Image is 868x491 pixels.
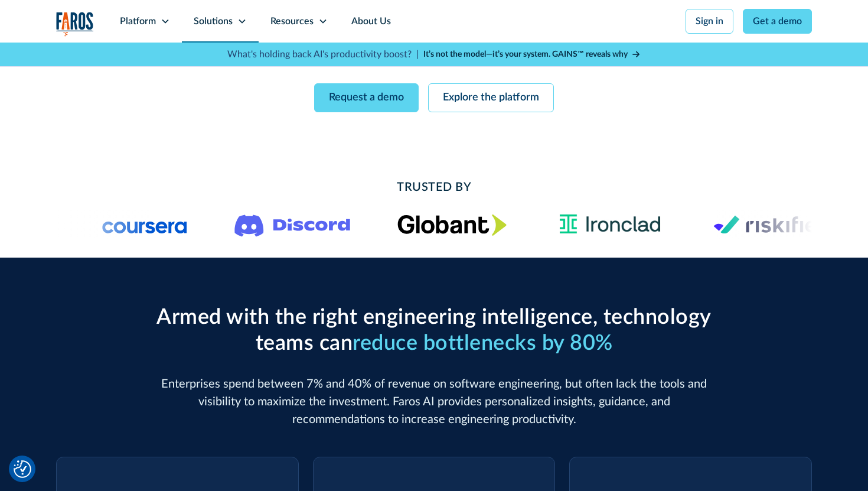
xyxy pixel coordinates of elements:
img: Logo of the risk management platform Riskified. [713,215,830,234]
strong: It’s not the model—it’s your system. GAINS™ reveals why [423,50,628,58]
img: Logo of the online learning platform Coursera. [102,215,187,234]
img: Globant's logo [397,214,507,236]
div: Solutions [194,14,233,28]
button: Cookie Settings [14,460,31,478]
img: Logo of the communication platform Discord. [234,212,350,237]
h2: Armed with the right engineering intelligence, technology teams can [151,305,717,356]
a: Sign in [686,9,733,34]
p: What's holding back AI's productivity boost? | [227,47,419,61]
p: Enterprises spend between 7% and 40% of revenue on software engineering, but often lack the tools... [151,375,717,428]
a: Request a demo [314,83,419,112]
img: Logo of the analytics and reporting company Faros. [56,12,94,36]
h2: Trusted By [151,178,717,196]
a: Explore the platform [428,83,554,112]
a: Get a demo [743,9,812,34]
img: Ironclad Logo [554,210,665,239]
div: Platform [120,14,156,28]
a: It’s not the model—it’s your system. GAINS™ reveals why [423,48,641,61]
a: home [56,12,94,36]
div: Resources [270,14,314,28]
img: Revisit consent button [14,460,31,478]
span: reduce bottlenecks by 80% [353,333,613,354]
